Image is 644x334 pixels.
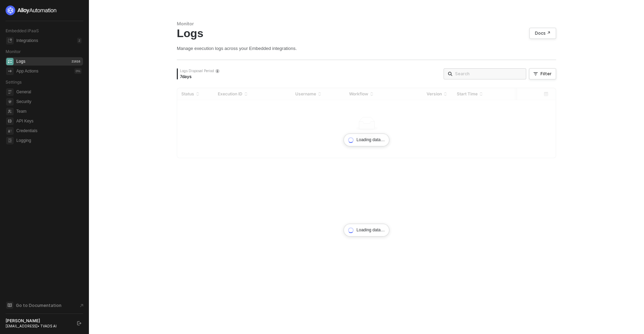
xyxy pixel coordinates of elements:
span: general [6,88,14,96]
div: Logs Disposal Period [180,68,220,73]
div: 2 [77,38,82,43]
span: Monitor [6,49,21,54]
span: api-key [6,118,14,125]
div: Logs [177,27,556,40]
div: App Actions [16,68,38,74]
span: team [6,108,14,115]
img: logo [6,6,57,15]
span: General [16,88,82,96]
div: 0 % [74,68,82,74]
span: integrations [6,37,14,44]
div: Loading data… [344,134,389,146]
div: Docs ↗ [535,31,551,36]
span: documentation [6,302,13,309]
div: Filter [540,71,552,77]
span: document-arrow [78,302,85,309]
span: Logging [16,136,82,145]
span: Go to Documentation [16,302,61,308]
div: Manage execution logs across your Embedded integrations. [177,45,556,51]
span: Credentials [16,127,82,135]
div: [EMAIL_ADDRESS] • TVADS AI [6,324,71,328]
span: Team [16,107,82,115]
span: credentials [6,127,14,135]
div: Loading data… [344,224,389,237]
div: 7 days [180,74,220,79]
span: API Keys [16,117,82,125]
a: logo [6,6,83,15]
span: icon-logs [6,58,14,65]
input: Search [455,70,522,78]
div: 21616 [70,59,82,64]
span: logout [77,321,81,325]
span: security [6,98,14,105]
div: Logs [16,59,25,65]
span: icon-app-actions [6,68,14,75]
div: [PERSON_NAME] [6,318,71,324]
span: Settings [6,79,22,85]
a: Knowledge Base [6,301,83,309]
button: Filter [529,68,556,79]
a: Docs ↗ [529,28,556,39]
span: logging [6,137,14,144]
span: Embedded iPaaS [6,28,39,33]
span: Security [16,97,82,106]
div: Integrations [16,38,38,44]
div: Monitor [177,21,556,27]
